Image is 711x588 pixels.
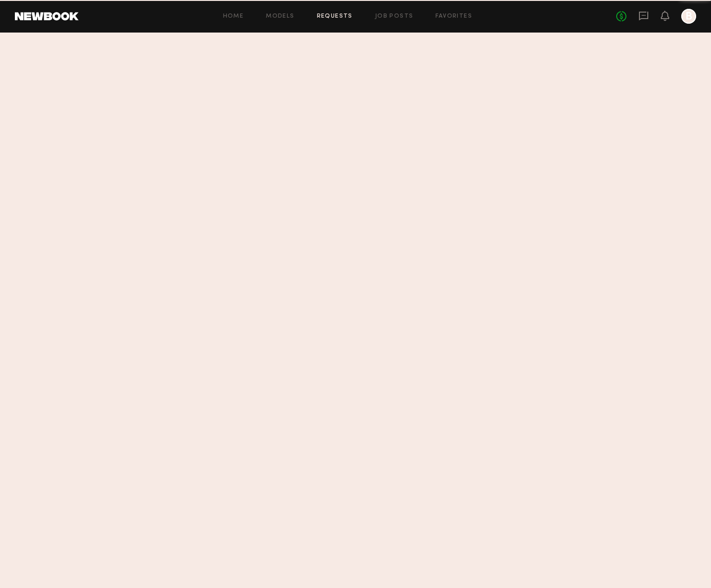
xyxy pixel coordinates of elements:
[681,9,696,24] a: B
[435,13,472,20] a: Favorites
[266,13,294,20] a: Models
[223,13,244,20] a: Home
[375,13,414,20] a: Job Posts
[317,13,353,20] a: Requests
